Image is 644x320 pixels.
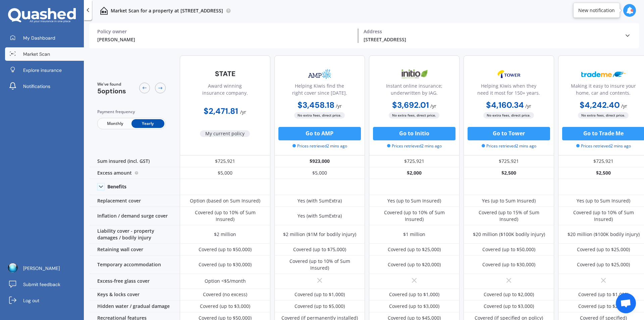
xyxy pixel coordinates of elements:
div: Covered (up to $20,000) [388,261,441,268]
span: / yr [336,103,342,109]
span: No extra fees, direct price. [484,112,534,119]
div: Covered (up to 15% of Sum Insured) [469,209,549,223]
a: [PERSON_NAME] [5,262,84,275]
div: Yes (with SumExtra) [298,213,342,219]
div: Benefits [107,184,126,190]
a: Explore insurance [5,63,84,77]
div: Covered (up to $30,000) [482,261,535,268]
div: $2 million ($1M for bodily injury) [283,231,356,238]
b: $4,242.40 [580,100,620,110]
div: Option (based on Sum Insured) [190,197,260,204]
div: $2,500 [464,167,554,179]
a: Submit feedback [5,278,84,291]
span: Notifications [23,83,50,90]
img: Trademe.webp [581,66,626,83]
span: Prices retrieved 2 mins ago [576,143,631,149]
div: Covered (up to $30,000) [199,261,252,268]
div: Helping Kiwis when they need it most for 150+ years. [469,82,548,99]
div: Helping Kiwis find the right cover since [DATE]. [280,82,359,99]
b: $2,471.81 [204,106,238,116]
div: Policy owner [97,29,353,35]
span: / yr [240,109,247,115]
div: Covered (up to $2,000) [578,303,629,310]
div: $725,921 [180,155,270,167]
div: Making it easy to insure your home, car and contents. [564,82,643,99]
div: Covered (up to $1,000) [578,291,629,298]
div: Covered (up to $1,000) [294,291,345,298]
a: Open chat [616,293,636,313]
div: Covered (up to 10% of Sum Insured) [374,209,454,223]
a: Log out [5,294,84,307]
div: [PERSON_NAME] [97,36,353,43]
a: Notifications [5,80,84,93]
div: Award winning insurance company. [185,82,265,99]
span: My Dashboard [23,35,55,41]
p: Market Scan for a property at [STREET_ADDRESS] [111,7,223,14]
span: [PERSON_NAME] [23,265,60,272]
b: $3,458.18 [298,100,334,110]
div: Covered (up to $25,000) [577,261,630,268]
a: My Dashboard [5,31,84,45]
div: Covered (up to $25,000) [577,246,630,253]
div: Covered (up to $50,000) [199,246,252,253]
div: Covered (up to $50,000) [482,246,535,253]
div: Covered (up to $1,000) [389,291,439,298]
div: Excess amount [89,167,180,179]
div: Covered (up to 10% of Sum Insured) [185,209,265,223]
button: Go to Tower [468,127,550,140]
div: $725,921 [464,155,554,167]
div: $923,000 [274,155,365,167]
span: / yr [430,103,436,109]
b: $3,692.01 [392,100,429,110]
span: Prices retrieved 2 mins ago [482,143,536,149]
div: Retaining wall cover [89,244,180,256]
div: Replacement cover [89,195,180,207]
div: Covered (no excess) [203,291,247,298]
span: We've found [97,81,126,87]
div: Instant online insurance; underwritten by IAG. [375,82,454,99]
div: $20 million ($100K bodily injury) [473,231,545,238]
div: Covered (up to $25,000) [388,246,441,253]
div: Covered (up to $2,000) [484,291,534,298]
div: Covered (up to $3,000) [200,303,250,310]
div: Covered (up to $3,000) [484,303,534,310]
span: / yr [621,103,627,109]
div: $2 million [214,231,236,238]
span: Submit feedback [23,281,60,288]
img: home-and-contents.b802091223b8502ef2dd.svg [100,7,108,15]
div: Option <$5/month [205,278,246,284]
button: Go to AMP [278,127,361,140]
div: Covered (up to $5,000) [294,303,345,310]
div: Yes (up to Sum Insured) [577,197,630,204]
span: No extra fees, direct price. [389,112,440,119]
span: No extra fees, direct price. [578,112,629,119]
span: Market Scan [23,51,50,57]
div: $725,921 [369,155,460,167]
div: $1 million [403,231,425,238]
img: ACg8ocKl_4fWufkhiC7sRr18qOW5Km9sedB2OUk40gcT6I3-OQ0z36nR=s96-c [8,263,18,273]
b: $4,160.34 [486,100,524,110]
div: Excess-free glass cover [89,274,180,289]
span: 5 options [97,87,126,95]
div: Inflation / demand surge cover [89,207,180,225]
span: My current policy [200,130,250,137]
div: Yes (up to Sum Insured) [387,197,441,204]
div: Covered (up to $75,000) [293,246,346,253]
div: New notification [578,7,615,14]
div: Yes (with SumExtra) [298,197,342,204]
img: State-text-1.webp [203,66,247,82]
div: Address [364,29,619,35]
span: Log out [23,297,39,304]
img: Tower.webp [487,66,531,83]
div: $5,000 [274,167,365,179]
div: Yes (up to Sum Insured) [482,197,536,204]
img: Initio.webp [392,66,436,83]
div: Sum insured (incl. GST) [89,155,180,167]
div: [STREET_ADDRESS] [364,36,619,43]
span: Prices retrieved 2 mins ago [292,143,347,149]
span: Explore insurance [23,67,62,74]
div: $20 million ($100K bodily injury) [568,231,640,238]
div: Covered (up to 10% of Sum Insured) [279,258,360,271]
span: Monthly [99,119,131,128]
div: Liability cover - property damages / bodily injury [89,225,180,244]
